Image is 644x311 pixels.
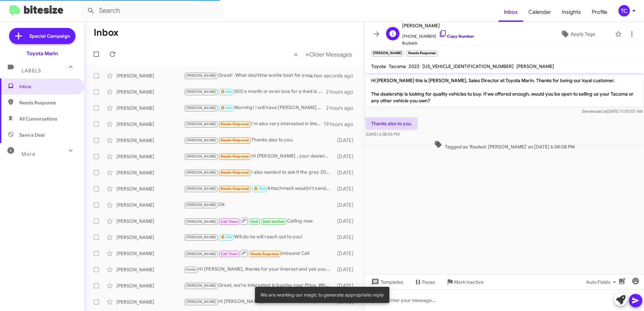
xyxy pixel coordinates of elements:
a: Inbox [498,2,523,22]
div: TC [618,5,630,16]
a: Copy Number [439,34,474,39]
div: [PERSON_NAME] [117,234,184,241]
div: [PERSON_NAME] [117,137,184,144]
div: [DATE] [334,185,359,192]
span: 🔥 Hot [254,186,265,191]
div: [DATE] [334,218,359,224]
div: Ok [184,201,334,209]
div: [PERSON_NAME] [117,266,184,273]
span: Buyback [402,40,474,46]
div: Hi [PERSON_NAME] , your dealership is a bit far from me and other dealerships closer are also sel... [184,152,334,160]
div: [PERSON_NAME] [117,185,184,192]
div: [DATE] [334,234,359,241]
div: [DATE] [334,202,359,208]
span: 2022 [409,63,420,69]
span: » [305,50,309,59]
span: [PERSON_NAME] [186,219,216,224]
h1: Inbox [94,27,119,38]
span: [PERSON_NAME] [516,63,554,69]
span: [PERSON_NAME] [402,22,474,30]
span: [PERSON_NAME] [186,186,216,191]
div: [PERSON_NAME] [117,105,184,111]
span: Pause [422,276,435,288]
div: [PERSON_NAME] [117,250,184,257]
div: HI [PERSON_NAME], thanks for your interest and yes you can bring your own mechanic. I will have [... [184,266,334,273]
span: Needs Response [221,170,249,175]
span: [PERSON_NAME] [186,154,216,159]
button: Auto Fields [581,276,624,288]
button: Mark Inactive [441,276,489,288]
span: Older Messages [309,51,352,58]
button: Pause [409,276,441,288]
button: Next [301,47,356,61]
div: Great, we're interested in buying your Prius. When can you bring it this week for a quick, no-obl... [184,282,334,289]
div: a few seconds ago [318,72,359,79]
div: I'm also very interested in the BZ4x do u have any available and what is starting price? [184,120,324,128]
span: [PERSON_NAME] [186,235,216,239]
div: Great! What day/time works best for you? Thank you! [184,72,318,79]
span: [PERSON_NAME] [186,203,216,207]
a: Calendar [523,2,556,22]
button: Templates [364,276,409,288]
span: 🔥 Hot [221,106,232,110]
span: [PERSON_NAME] [186,252,216,256]
span: [PERSON_NAME] [186,170,216,175]
div: [PERSON_NAME] [117,218,184,224]
div: Morning! I will have [PERSON_NAME] reach out [DATE] to answer any of your questions! [184,104,326,112]
span: Special Campaign [29,33,70,39]
span: [PERSON_NAME] [186,106,216,110]
span: Needs Response [221,122,249,126]
span: More [22,151,35,157]
small: [PERSON_NAME] [371,50,404,57]
span: Needs Response [221,154,249,159]
div: 500 a month or even less for a 4wd is very doable with a lease! Would you be interested in that? [184,88,326,96]
div: [PERSON_NAME] [117,169,184,176]
div: [DATE] [334,250,359,257]
p: Hi [PERSON_NAME] this is [PERSON_NAME], Sales Director at Toyota Marin. Thanks for being our loya... [366,74,643,107]
span: Auto Fields [586,276,618,288]
p: Thanks also to you. [366,117,418,130]
span: [DATE] 6:38:05 PM [366,132,399,137]
span: Needs Response [251,252,279,256]
span: [PERSON_NAME] [186,300,216,304]
div: [DATE] [334,266,359,273]
a: Profile [586,2,613,22]
span: [PERSON_NAME] [186,283,216,288]
span: Needs Response [221,138,249,142]
span: Tagged as 'Routed: [PERSON_NAME]' on [DATE] 6:38:08 PM [431,140,577,150]
div: [PERSON_NAME] [117,89,184,95]
span: Mark Inactive [454,276,484,288]
span: [PERSON_NAME] [186,73,216,78]
span: Call Them [221,219,238,224]
div: [PERSON_NAME] [117,121,184,128]
span: Inbox [19,83,76,90]
span: 🔥 Hot [221,235,232,239]
span: Save a Deal [19,132,44,138]
div: [DATE] [334,137,359,144]
div: I also wanted to ask if the grey 2020 Prius prime is cloth interior [184,169,334,176]
div: [PERSON_NAME] [117,153,184,160]
a: Special Campaign [9,28,75,44]
span: Toyota [371,63,386,69]
span: [PERSON_NAME] [186,122,216,126]
div: Toyota Marin [27,50,58,57]
div: Attachment wouldn't send. Here's the VIN: [US_VEHICLE_IDENTIFICATION_NUMBER] [184,185,334,193]
a: Insights [556,2,586,22]
span: Sold Verified [263,219,285,224]
input: Search [82,3,223,19]
div: 19 hours ago [324,121,359,128]
div: [DATE] [334,169,359,176]
span: [PERSON_NAME] [186,138,216,142]
div: Thanks also to you. [184,136,334,144]
span: 🔥 Hot [221,90,232,94]
div: [PERSON_NAME] [117,282,184,289]
button: Previous [290,47,302,61]
span: Apply Tags [571,28,595,40]
div: 2 hours ago [326,89,359,95]
span: « [294,50,298,59]
button: TC [613,5,637,16]
span: [PERSON_NAME] [186,90,216,94]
